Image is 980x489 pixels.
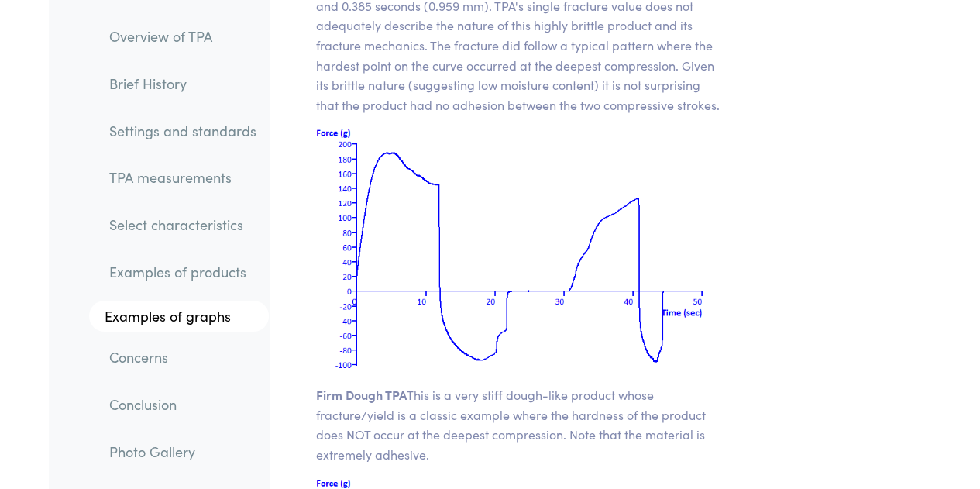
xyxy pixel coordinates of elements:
span: Firm Dough TPA [316,386,407,403]
p: This is a very stiff dough-like product whose fracture/yield is a classic example where the hardn... [316,385,720,464]
a: Examples of products [97,254,269,290]
a: Examples of graphs [89,301,269,332]
img: graph of firm dough under compression [316,127,720,370]
a: Photo Gallery [97,433,269,469]
a: Settings and standards [97,112,269,148]
a: Brief History [97,66,269,102]
a: Overview of TPA [97,19,269,54]
a: TPA measurements [97,160,269,195]
a: Concerns [97,339,269,375]
a: Select characteristics [97,207,269,243]
a: Conclusion [97,387,269,422]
